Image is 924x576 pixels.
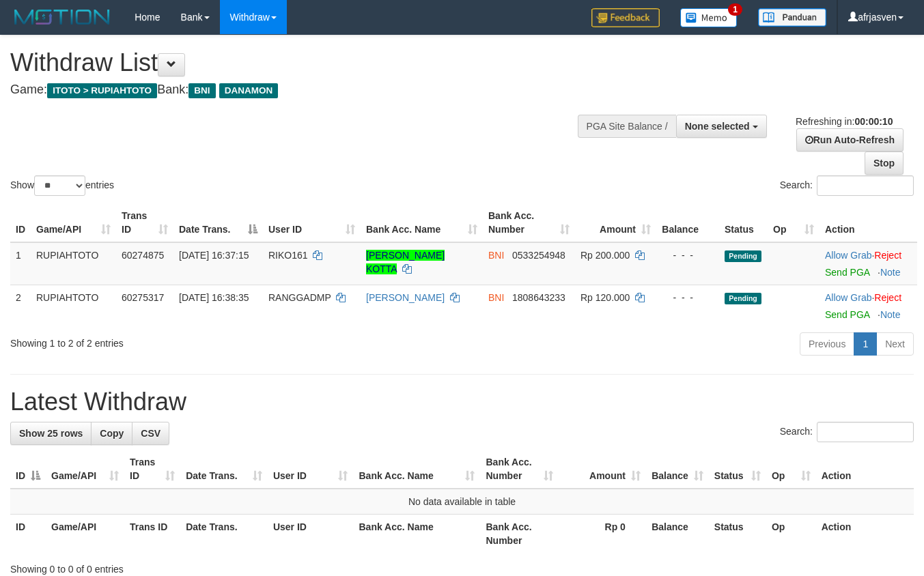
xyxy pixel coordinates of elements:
strong: 00:00:10 [854,116,893,127]
span: Pending [725,293,761,304]
a: Allow Grab [825,292,871,303]
th: Status [719,203,768,242]
th: Game/API: activate to sort column ascending [31,203,116,242]
span: ITOTO > RUPIAHTOTO [47,83,157,98]
input: Search: [817,422,914,442]
span: BNI [488,250,504,261]
th: ID: activate to sort column descending [10,450,46,489]
label: Search: [780,422,914,442]
span: RANGGADMP [268,292,331,303]
td: · [820,285,917,327]
a: Stop [865,152,904,175]
label: Search: [780,175,914,196]
a: Previous [800,332,854,356]
td: RUPIAHTOTO [31,285,116,327]
th: Date Trans. [180,515,268,553]
a: Note [880,309,901,320]
th: Bank Acc. Name: activate to sort column ascending [361,203,483,242]
a: Run Auto-Refresh [796,128,904,152]
span: [DATE] 16:37:15 [179,250,249,261]
h4: Game: Bank: [10,83,602,97]
span: BNI [488,292,504,303]
span: None selected [685,121,750,132]
select: Showentries [34,175,85,196]
th: Status [709,515,766,553]
div: PGA Site Balance / [578,115,676,138]
img: Feedback.jpg [591,8,660,27]
a: [PERSON_NAME] [366,292,445,303]
th: Amount: activate to sort column ascending [559,450,646,489]
a: Note [880,267,901,278]
span: Copy 1808643233 to clipboard [512,292,565,303]
span: · [825,250,874,261]
a: Reject [874,250,901,261]
span: [DATE] 16:38:35 [179,292,249,303]
td: 2 [10,285,31,327]
div: - - - [662,248,714,262]
span: RIKO161 [268,250,308,261]
button: None selected [676,115,767,138]
a: 1 [854,332,877,356]
td: No data available in table [10,489,914,515]
th: Bank Acc. Name [353,515,480,553]
td: · [820,242,917,285]
th: Trans ID [124,515,180,553]
th: Bank Acc. Number [480,515,559,553]
th: Bank Acc. Name: activate to sort column ascending [353,450,480,489]
th: Rp 0 [559,515,646,553]
a: [PERSON_NAME] KOTTA [366,250,445,274]
th: Bank Acc. Number: activate to sort column ascending [480,450,559,489]
span: Rp 120.000 [580,292,630,303]
th: Op: activate to sort column ascending [768,203,820,242]
span: CSV [141,428,160,439]
th: User ID [268,515,354,553]
th: Date Trans.: activate to sort column descending [173,203,263,242]
span: Pending [725,250,761,262]
th: Amount: activate to sort column ascending [575,203,656,242]
span: DANAMON [219,83,279,98]
th: Balance [656,203,719,242]
th: Op [766,515,816,553]
th: Game/API [46,515,124,553]
th: Balance: activate to sort column ascending [646,450,709,489]
a: Next [876,332,914,356]
div: - - - [662,291,714,304]
a: Reject [874,292,901,303]
h1: Withdraw List [10,49,602,76]
span: 60275317 [122,292,164,303]
th: Trans ID: activate to sort column ascending [124,450,180,489]
th: Trans ID: activate to sort column ascending [116,203,173,242]
a: Send PGA [825,267,869,278]
span: Rp 200.000 [580,250,630,261]
img: Button%20Memo.svg [680,8,738,27]
td: RUPIAHTOTO [31,242,116,285]
th: ID [10,203,31,242]
a: Copy [91,422,132,445]
span: Show 25 rows [19,428,83,439]
th: Action [820,203,917,242]
span: 60274875 [122,250,164,261]
span: · [825,292,874,303]
th: User ID: activate to sort column ascending [268,450,354,489]
div: Showing 1 to 2 of 2 entries [10,331,375,350]
td: 1 [10,242,31,285]
div: Showing 0 to 0 of 0 entries [10,557,914,576]
img: MOTION_logo.png [10,7,114,27]
th: User ID: activate to sort column ascending [263,203,361,242]
span: Copy [100,428,124,439]
span: 1 [728,3,742,16]
span: Copy 0533254948 to clipboard [512,250,565,261]
th: Action [816,450,914,489]
th: ID [10,515,46,553]
th: Op: activate to sort column ascending [766,450,816,489]
th: Date Trans.: activate to sort column ascending [180,450,268,489]
a: CSV [132,422,169,445]
span: Refreshing in: [796,116,893,127]
th: Status: activate to sort column ascending [709,450,766,489]
span: BNI [188,83,215,98]
a: Allow Grab [825,250,871,261]
a: Send PGA [825,309,869,320]
input: Search: [817,175,914,196]
a: Show 25 rows [10,422,92,445]
th: Balance [646,515,709,553]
